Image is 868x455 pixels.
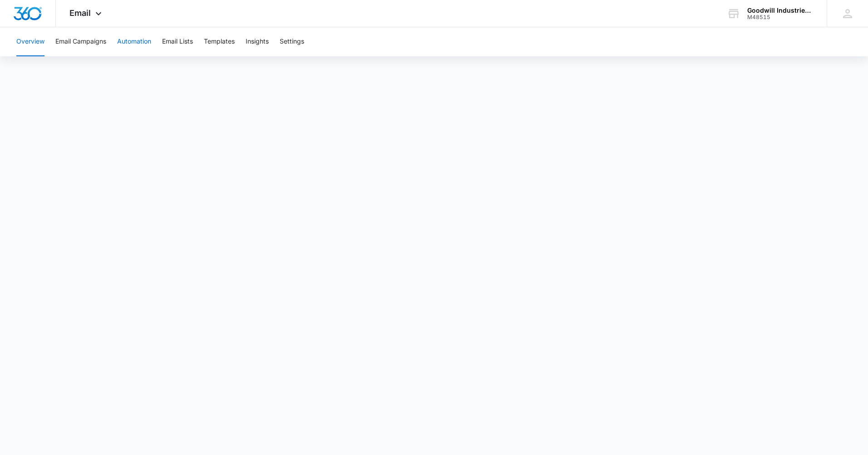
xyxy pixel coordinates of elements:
button: Email Campaigns [55,27,106,56]
div: account id [747,14,814,20]
button: Email Lists [162,27,193,56]
button: Insights [246,27,269,56]
span: Email [69,8,91,18]
button: Automation [117,27,151,56]
button: Settings [280,27,304,56]
div: account name [747,7,814,14]
button: Overview [16,27,44,56]
button: Templates [204,27,235,56]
